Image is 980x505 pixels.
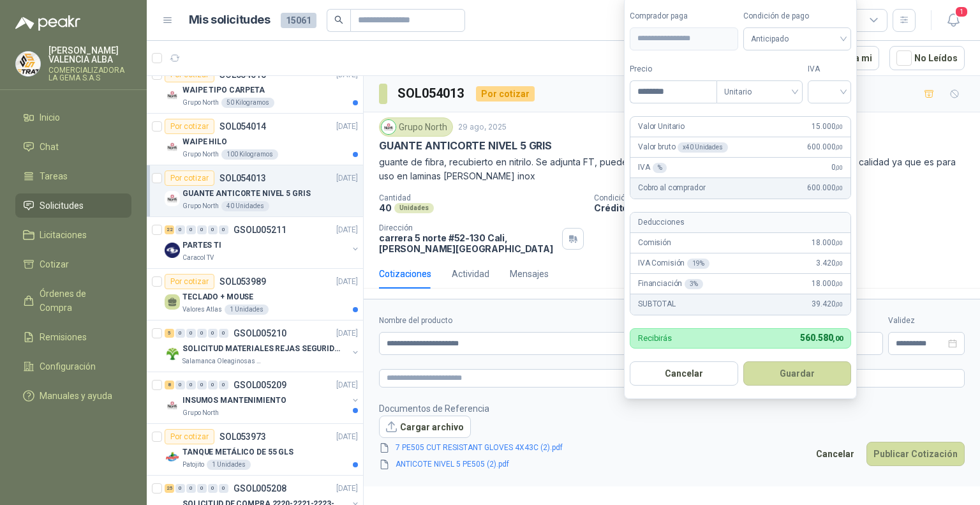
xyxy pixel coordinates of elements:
[15,135,131,159] a: Chat
[281,13,316,28] span: 15061
[165,87,180,103] img: Company Logo
[835,239,843,246] span: ,00
[835,260,843,267] span: ,00
[15,15,80,31] img: Logo peakr
[208,484,218,493] div: 0
[638,278,703,290] p: Financiación
[334,15,343,24] span: search
[182,356,263,366] p: Salamanca Oleaginosas SAS
[835,185,843,192] span: ,00
[165,119,214,134] div: Por cotizar
[208,329,218,338] div: 0
[165,381,174,389] div: 8
[835,144,843,151] span: ,00
[40,330,87,344] span: Remisiones
[382,120,396,134] img: Company Logo
[638,141,728,153] p: Valor bruto
[594,202,975,213] p: Crédito a 30 días
[630,10,738,22] label: Comprador paga
[219,329,228,338] div: 0
[175,329,185,338] div: 0
[390,458,568,471] a: ANTICOTE NIVEL 5 PE505 (2).pdf
[219,277,266,286] p: SOL053989
[182,253,214,263] p: Caracol TV
[165,274,214,289] div: Por cotizar
[165,377,360,418] a: 8 0 0 0 0 0 GSOL005209[DATE] Company LogoINSUMOS MANTENIMIENTOGrupo North
[807,182,843,194] span: 600.000
[379,315,705,327] label: Nombre del producto
[165,346,180,361] img: Company Logo
[16,52,40,76] img: Company Logo
[182,239,221,252] p: PARTES TI
[808,63,851,75] label: IVA
[234,381,286,389] p: GSOL005209
[379,202,392,213] p: 40
[888,315,965,327] label: Validez
[40,199,84,213] span: Solicitudes
[165,243,180,258] img: Company Logo
[165,170,214,186] div: Por cotizar
[476,86,535,102] div: Por cotizar
[186,225,196,234] div: 0
[379,416,471,439] button: Cargar archivo
[809,442,861,466] button: Cancelar
[165,326,360,366] a: 5 0 0 0 0 0 GSOL005210[DATE] Company LogoSOLICITUD MATERIALES REJAS SEGURIDAD - OFICINASalamanca ...
[182,201,219,211] p: Grupo North
[807,141,843,153] span: 600.000
[379,155,965,183] p: guante de fibra, recubierto en nitrilo. Se adjunta FT, pueden ofertarnos de otra marca, pero debe...
[336,121,358,133] p: [DATE]
[182,84,265,96] p: WAIPE TIPO CARPETA
[147,269,363,320] a: Por cotizarSOL053989[DATE] TECLADO + MOUSEValores Atlas1 Unidades
[816,257,843,269] span: 3.420
[40,110,60,124] span: Inicio
[379,402,583,416] p: Documentos de Referencia
[40,257,69,271] span: Cotizar
[189,11,271,29] h1: Mis solicitudes
[458,121,507,133] p: 29 ago, 2025
[379,223,557,232] p: Dirección
[638,216,684,229] p: Deducciones
[336,276,358,288] p: [DATE]
[165,484,174,493] div: 25
[379,193,584,202] p: Cantidad
[889,46,965,70] button: No Leídos
[175,381,185,389] div: 0
[638,334,672,342] p: Recibirás
[812,278,843,290] span: 18.000
[40,140,59,154] span: Chat
[40,287,119,315] span: Órdenes de Compra
[225,305,269,315] div: 1 Unidades
[394,203,434,213] div: Unidades
[40,389,112,403] span: Manuales y ayuda
[219,70,266,79] p: SOL054015
[182,395,286,407] p: INSUMOS MANTENIMIENTO
[678,142,727,153] div: x 40 Unidades
[510,267,549,281] div: Mensajes
[221,149,278,160] div: 100 Kilogramos
[219,225,228,234] div: 0
[638,162,667,174] p: IVA
[147,165,363,217] a: Por cotizarSOL054013[DATE] Company LogoGUANTE ANTICORTE NIVEL 5 GRISGrupo North40 Unidades
[835,123,843,130] span: ,00
[182,446,293,458] p: TANQUE METÁLICO DE 55 GLS
[221,201,269,211] div: 40 Unidades
[15,384,131,408] a: Manuales y ayuda
[48,66,131,82] p: COMERCIALIZADORA LA GEMA S.A.S
[638,182,705,194] p: Cobro al comprador
[234,225,286,234] p: GSOL005211
[147,424,363,476] a: Por cotizarSOL053973[DATE] Company LogoTANQUE METÁLICO DE 55 GLSPatojito1 Unidades
[182,408,219,418] p: Grupo North
[638,298,676,310] p: SUBTOTAL
[221,98,274,108] div: 50 Kilogramos
[954,6,969,18] span: 1
[182,136,227,148] p: WAIPE HILO
[147,114,363,165] a: Por cotizarSOL054014[DATE] Company LogoWAIPE HILOGrupo North100 Kilogramos
[833,335,843,343] span: ,00
[812,121,843,133] span: 15.000
[751,29,844,49] span: Anticipado
[197,329,207,338] div: 0
[594,193,975,202] p: Condición de pago
[390,442,568,454] a: 7 PE505 CUT RESISTANT GLOVES 4X43C (2).pdf
[182,460,204,470] p: Patojito
[165,429,214,444] div: Por cotizar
